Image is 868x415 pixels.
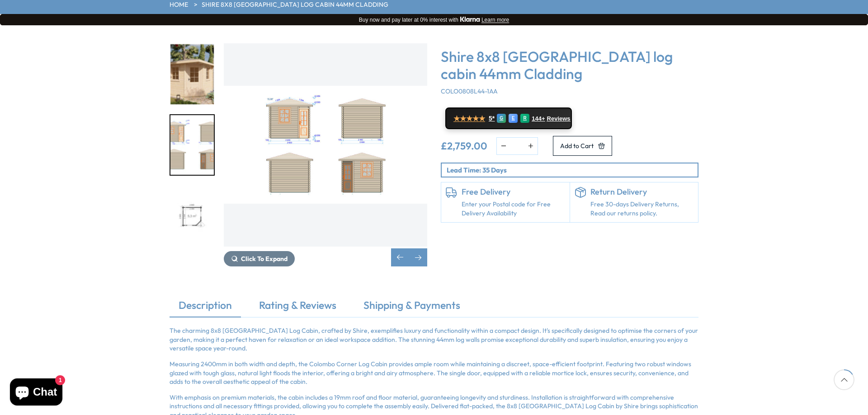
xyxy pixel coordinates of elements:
[241,255,288,263] span: Click To Expand
[391,248,409,266] div: Previous slide
[532,115,545,122] span: 144+
[441,141,487,151] ins: £2,759.00
[509,114,518,123] div: E
[224,43,427,266] div: 2 / 3
[553,136,612,156] button: Add to Cart
[202,0,388,9] a: Shire 8x8 [GEOGRAPHIC_DATA] log cabin 44mm Cladding
[462,187,565,197] h6: Free Delivery
[441,87,498,95] span: COLO0808L44-1AA
[170,326,698,353] p: The charming 8x8 [GEOGRAPHIC_DATA] Log Cabin, crafted by Shire, exemplifies luxury and functional...
[170,186,214,246] img: Colombo2_6x2_628mmfp_0b6c49c2-7928-40de-8320-45bb86ae1ecf_200x200.jpg
[250,298,345,317] a: Rating & Reviews
[224,43,427,247] img: Shire 8x8 Colombo Corner log cabin 44mm Cladding - Best Shed
[170,114,215,176] div: 2 / 3
[170,43,215,105] div: 1 / 3
[590,200,694,218] p: Free 30-days Delivery Returns, Read our returns policy.
[170,360,698,387] p: Measuring 2400mm in both width and depth, the Colombo Corner Log Cabin provides ample room while ...
[354,298,469,317] a: Shipping & Payments
[170,298,241,317] a: Description
[462,200,565,218] a: Enter your Postal code for Free Delivery Availability
[170,0,188,9] a: HOME
[7,378,65,408] inbox-online-store-chat: Shopify online store chat
[409,248,427,266] div: Next slide
[224,251,295,266] button: Click To Expand
[447,165,698,175] p: Lead Time: 35 Days
[170,185,215,247] div: 3 / 3
[560,143,594,149] span: Add to Cart
[590,187,694,197] h6: Return Delivery
[170,115,214,175] img: Colombo2_6x2_628mmviews_dba3a8a9-e4c4-4a5f-a261-878dc87e8636_200x200.jpg
[445,107,572,129] a: ★★★★★ 5* G E R 144+ Reviews
[497,114,506,123] div: G
[453,114,485,123] span: ★★★★★
[441,48,698,83] h3: Shire 8x8 [GEOGRAPHIC_DATA] log cabin 44mm Cladding
[520,114,529,123] div: R
[170,44,214,104] img: Colombo2_6x2_628mm3d_8ee8f7fe-951e-40a3-88b8-0e18fc3294a2_200x200.jpg
[547,115,571,122] span: Reviews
